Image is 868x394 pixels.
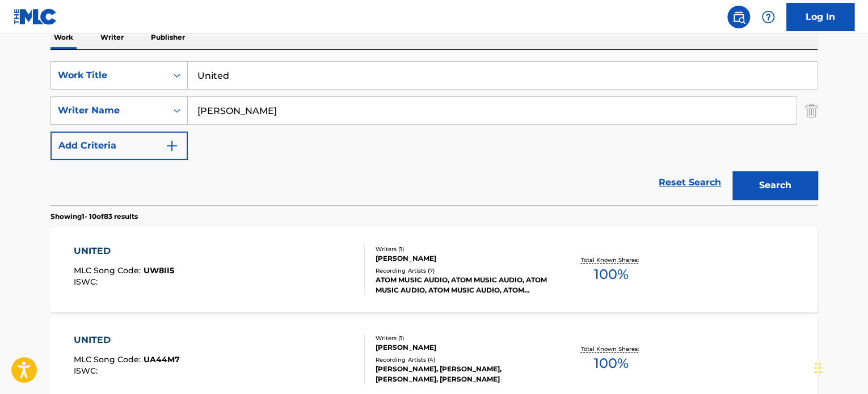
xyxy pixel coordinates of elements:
[580,345,641,353] p: Total Known Shares:
[165,139,179,152] img: 9d2ae6d4665cec9f34b9.svg
[815,351,821,385] div: Drag
[376,245,547,253] div: Writers ( 1 )
[805,96,818,125] img: Delete Criterion
[58,69,160,82] div: Work Title
[97,26,127,49] p: Writer
[74,333,180,347] div: UNITED
[50,61,818,205] form: Search Form
[74,277,100,287] span: ISWC :
[376,253,547,264] div: [PERSON_NAME]
[50,211,138,222] p: Showing 1 - 10 of 83 results
[593,353,628,374] span: 100 %
[593,264,628,285] span: 100 %
[653,170,727,195] a: Reset Search
[144,354,180,365] span: UA44M7
[732,171,818,200] button: Search
[50,227,818,312] a: UNITEDMLC Song Code:UW8II5ISWC:Writers (1)[PERSON_NAME]Recording Artists (7)ATOM MUSIC AUDIO, ATO...
[50,132,188,160] button: Add Criteria
[376,355,547,364] div: Recording Artists ( 4 )
[376,342,547,353] div: [PERSON_NAME]
[580,256,641,264] p: Total Known Shares:
[376,364,547,384] div: [PERSON_NAME], [PERSON_NAME], [PERSON_NAME], [PERSON_NAME]
[376,334,547,342] div: Writers ( 1 )
[58,104,160,117] div: Writer Name
[761,10,775,24] img: help
[144,265,174,276] span: UW8II5
[786,3,854,31] a: Log In
[757,6,779,28] div: Help
[50,26,77,49] p: Work
[74,265,144,276] span: MLC Song Code :
[74,244,174,258] div: UNITED
[74,366,100,376] span: ISWC :
[376,266,547,275] div: Recording Artists ( 7 )
[732,10,745,24] img: search
[14,9,57,25] img: MLC Logo
[811,340,868,394] iframe: Chat Widget
[376,275,547,295] div: ATOM MUSIC AUDIO, ATOM MUSIC AUDIO, ATOM MUSIC AUDIO, ATOM MUSIC AUDIO, ATOM MUSIC AUDIO
[74,354,144,365] span: MLC Song Code :
[727,6,750,28] a: Public Search
[148,26,188,49] p: Publisher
